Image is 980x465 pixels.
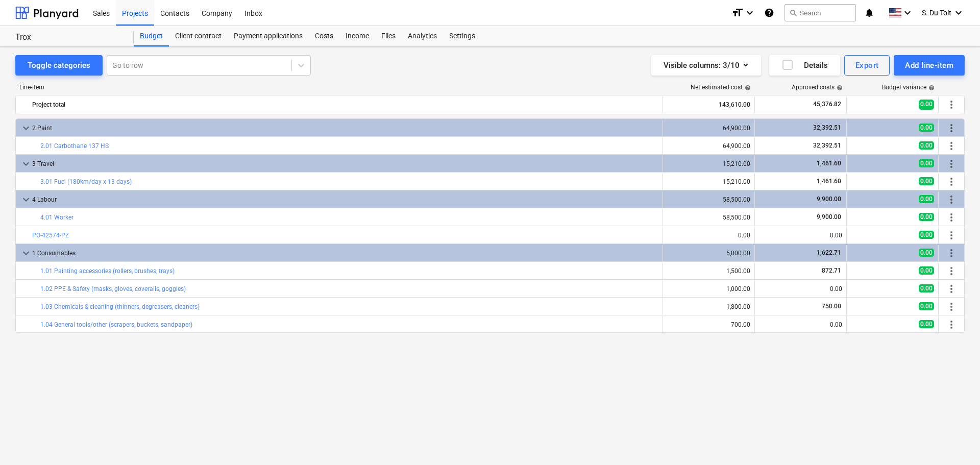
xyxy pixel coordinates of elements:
[945,176,958,188] span: More actions
[919,124,934,132] span: 0.00
[667,321,750,328] div: 700.00
[667,232,750,239] div: 0.00
[945,158,958,170] span: More actions
[864,7,874,19] i: notifications
[32,191,658,208] div: 4 Labour
[731,7,744,19] i: format_size
[945,247,958,259] span: More actions
[882,84,935,91] div: Budget variance
[759,232,842,239] div: 0.00
[28,59,90,72] div: Toggle categories
[667,303,750,310] div: 1,800.00
[759,285,842,292] div: 0.00
[339,26,375,46] div: Income
[919,177,934,185] span: 0.00
[667,125,750,132] div: 64,900.00
[919,195,934,203] span: 0.00
[812,142,842,149] span: 32,392.51
[919,213,934,221] span: 0.00
[667,142,750,150] div: 64,900.00
[134,26,169,46] a: Budget
[32,232,69,239] a: PO-42574-PZ
[905,59,953,72] div: Add line-item
[945,301,958,313] span: More actions
[764,7,774,19] i: Knowledge base
[844,55,890,76] button: Export
[759,321,842,328] div: 0.00
[816,249,842,256] span: 1,622.71
[821,267,842,274] span: 872.71
[667,267,750,275] div: 1,500.00
[785,4,856,21] button: Search
[375,26,402,46] a: Files
[667,160,750,167] div: 15,210.00
[40,214,73,221] a: 4.01 Worker
[667,214,750,221] div: 58,500.00
[20,247,32,259] span: keyboard_arrow_down
[32,96,658,113] div: Project total
[667,250,750,257] div: 5,000.00
[691,84,751,91] div: Net estimated cost
[169,26,228,46] a: Client contract
[816,178,842,185] span: 1,461.60
[816,160,842,167] span: 1,461.60
[919,100,934,109] span: 0.00
[228,26,309,46] a: Payment applications
[952,7,965,19] i: keyboard_arrow_down
[945,319,958,331] span: More actions
[945,99,958,111] span: More actions
[667,96,750,113] div: 143,610.00
[945,140,958,152] span: More actions
[919,231,934,239] span: 0.00
[20,122,32,134] span: keyboard_arrow_down
[667,196,750,203] div: 58,500.00
[855,59,879,72] div: Export
[651,55,761,76] button: Visible columns:3/10
[15,32,121,43] div: Trox
[812,100,842,109] span: 45,376.82
[816,195,842,203] span: 9,900.00
[929,416,980,465] iframe: Chat Widget
[945,283,958,295] span: More actions
[821,303,842,310] span: 750.00
[40,142,109,150] a: 2.01 Carbothane 137 HS
[919,159,934,167] span: 0.00
[15,84,664,91] div: Line-item
[919,266,934,275] span: 0.00
[919,302,934,310] span: 0.00
[40,267,175,275] a: 1.01 Painting accessories (rollers, brushes, trays)
[309,26,339,46] a: Costs
[15,55,103,76] button: Toggle categories
[926,85,935,91] span: help
[945,211,958,224] span: More actions
[402,26,443,46] a: Analytics
[40,321,192,328] a: 1.04 General tools/other (scrapers, buckets, sandpaper)
[744,7,756,19] i: keyboard_arrow_down
[40,303,200,310] a: 1.03 Chemicals & cleaning (thinners, degreasers, cleaners)
[901,7,914,19] i: keyboard_arrow_down
[443,26,481,46] a: Settings
[945,229,958,241] span: More actions
[812,124,842,131] span: 32,392.51
[816,213,842,221] span: 9,900.00
[922,9,951,17] span: S. Du Toit
[667,178,750,185] div: 15,210.00
[781,59,828,72] div: Details
[945,265,958,277] span: More actions
[945,193,958,206] span: More actions
[769,55,840,76] button: Details
[835,85,843,91] span: help
[919,284,934,292] span: 0.00
[919,141,934,150] span: 0.00
[20,193,32,206] span: keyboard_arrow_down
[667,285,750,292] div: 1,000.00
[894,55,965,76] button: Add line-item
[919,249,934,257] span: 0.00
